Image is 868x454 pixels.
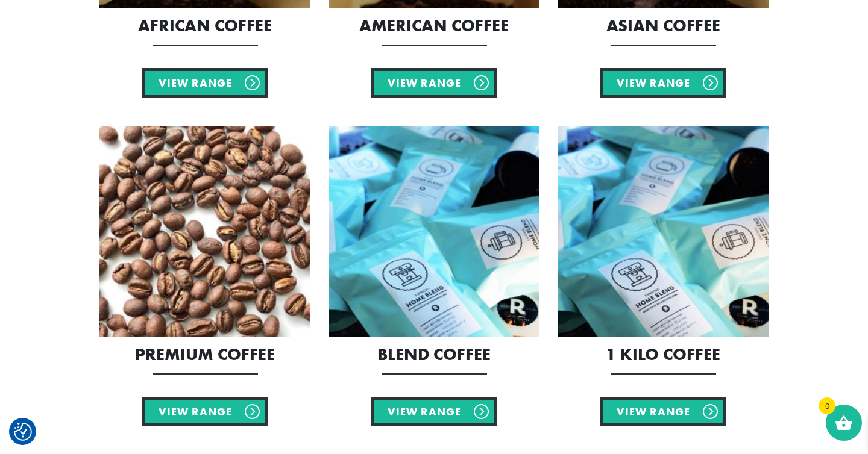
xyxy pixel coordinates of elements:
a: View Range [371,68,497,98]
button: Consent Preferences [14,423,32,441]
h2: African Coffee [99,17,310,34]
a: View Range [142,68,268,98]
img: Premium Coffee [99,126,310,337]
a: View Range [371,397,497,426]
a: View Range [600,397,726,426]
a: View Range [600,68,726,98]
h2: 1 Kilo Coffee [558,346,769,363]
img: Blend Coffee [329,126,539,337]
img: Revisit consent button [14,423,32,441]
span: 0 [819,397,835,414]
h2: Asian Coffee [558,17,769,34]
h2: Premium Coffee [99,346,310,363]
h2: Blend Coffee [329,346,539,363]
h2: American Coffee [329,17,539,34]
img: 1 Kilo Coffee [558,126,769,337]
a: View Range [142,397,268,426]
